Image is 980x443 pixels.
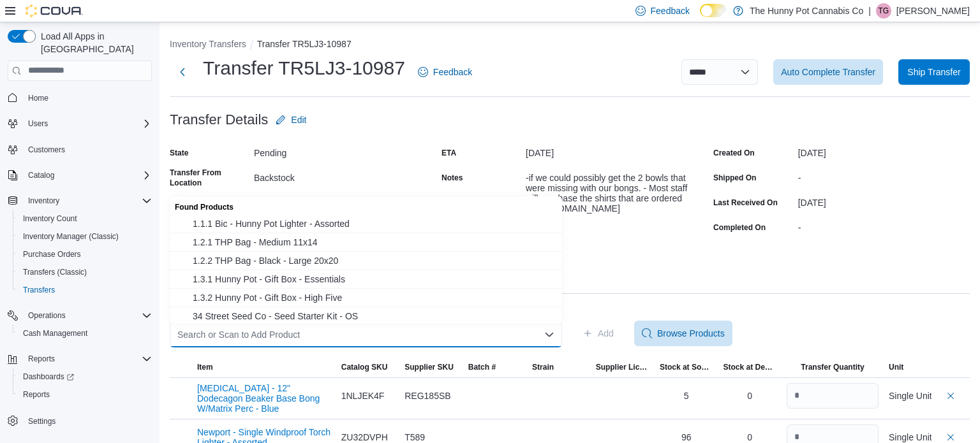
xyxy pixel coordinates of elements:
label: Last Received On [713,198,778,208]
button: Purchase Orders [13,245,157,263]
span: Settings [23,412,152,428]
button: 1.2.2 THP Bag - Black - Large 20x20 [170,252,562,270]
button: Browse Products [634,321,732,346]
span: 1.3.1 Hunny Pot - Gift Box - Essentials [193,273,554,286]
span: Settings [28,416,56,426]
a: Settings [23,414,61,429]
span: Feedback [433,66,472,78]
button: Operations [23,308,71,323]
label: ETA [442,148,456,158]
button: Add [577,321,619,346]
span: Reports [18,387,152,402]
button: 34 Street Seed Co - Seed Starter Kit - OS [170,307,562,326]
span: Operations [28,310,66,321]
button: Operations [3,307,157,324]
button: Auto Complete Transfer [773,59,883,85]
label: Shipped On [713,173,756,183]
button: Strain [527,357,591,377]
span: Batch # [468,362,496,372]
span: Ship Transfer [907,66,960,78]
span: Auto Complete Transfer [781,66,875,78]
span: Dashboards [23,372,74,382]
button: Inventory Transfers [170,39,246,49]
span: Inventory [23,193,152,208]
button: Transfers (Classic) [13,263,157,281]
span: Catalog [28,170,54,180]
span: Inventory Manager (Classic) [23,231,119,242]
button: Next [170,59,195,85]
span: Reports [23,389,50,400]
span: TG [879,3,889,18]
button: Transfer TR5LJ3-10987 [257,39,352,49]
button: Unit [884,357,932,377]
p: The Hunny Pot Cannabis Co [750,3,863,18]
a: Feedback [413,59,477,85]
a: Reports [18,387,55,402]
span: Browse Products [657,327,725,340]
div: [DATE] [526,143,697,158]
button: Ship Transfer [898,59,970,85]
span: Inventory Manager (Classic) [18,229,152,244]
a: Customers [23,142,70,157]
h3: Transfer Details [170,112,268,127]
button: Cash Management [13,324,157,342]
span: Feedback [651,4,690,17]
span: Stock at Source [660,362,713,372]
button: Catalog [23,168,59,183]
span: Add [598,327,614,340]
a: Inventory Count [18,211,82,226]
button: Customers [3,140,157,159]
button: Reports [13,386,157,403]
span: Inventory Count [18,211,152,226]
a: Inventory Manager (Classic) [18,229,124,244]
span: Dashboards [18,369,152,384]
span: Users [23,116,152,131]
label: Notes [442,173,463,183]
span: Edit [291,113,306,126]
div: 5 [660,389,713,402]
div: - [798,217,970,233]
button: Transfers [13,281,157,299]
span: Supplier SKU [405,362,454,372]
button: Catalog [3,166,157,184]
input: Dark Mode [700,4,727,17]
img: Cova [26,4,83,17]
span: Customers [23,142,152,157]
button: Settings [3,411,157,430]
a: Transfers [18,282,60,298]
div: Pending [254,143,425,158]
span: Catalog [23,168,152,183]
span: Home [28,93,48,103]
span: 1.1.1 Bic - Hunny Pot Lighter - Assorted [193,217,554,230]
span: 1.2.2 THP Bag - Black - Large 20x20 [193,254,554,267]
span: Strain [532,362,554,372]
button: 1.3.1 Hunny Pot - Gift Box - Essentials [170,270,562,289]
span: Transfer Quantity [801,362,864,372]
button: Catalog SKU [336,357,400,377]
button: 1.2.1 THP Bag - Medium 11x14 [170,233,562,252]
button: Close list of options [544,330,554,340]
a: Purchase Orders [18,247,86,262]
span: Dark Mode [700,17,701,18]
label: Completed On [713,222,766,233]
span: Supplier License [596,362,650,372]
div: [DATE] [798,192,970,208]
span: Catalog SKU [341,362,388,372]
button: Reports [23,351,60,367]
button: Home [3,89,157,107]
nav: An example of EuiBreadcrumbs [170,38,970,53]
button: Inventory [3,192,157,210]
button: Inventory Count [13,210,157,228]
button: [MEDICAL_DATA] - 12" Dodecagon Beaker Base Bong W/Matrix Perc - Blue [197,383,331,414]
button: Stock at Source [655,357,718,377]
button: 1.1.1 Bic - Hunny Pot Lighter - Assorted [170,215,562,233]
span: Transfers [23,285,55,295]
a: Dashboards [13,368,157,386]
span: 34 Street Seed Co - Seed Starter Kit - OS [193,310,554,323]
div: Tania Gonzalez [876,3,891,18]
div: Found Products [170,196,562,215]
button: Inventory [23,193,64,208]
span: 1.2.1 THP Bag - Medium 11x14 [193,236,554,249]
span: Unit [889,362,903,372]
div: Backstock [254,168,425,183]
